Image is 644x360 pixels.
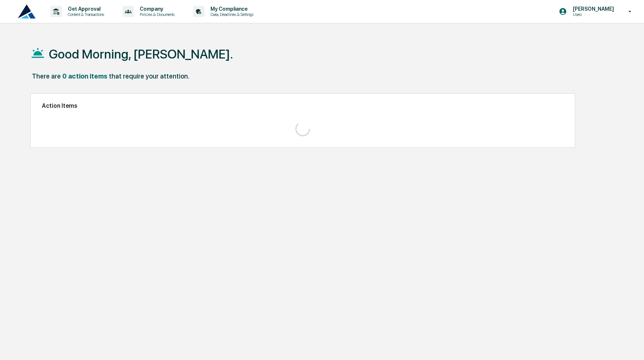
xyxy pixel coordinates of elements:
[49,47,233,61] h1: Good Morning, [PERSON_NAME].
[32,72,61,80] div: There are
[205,6,257,12] p: My Compliance
[134,6,178,12] p: Company
[567,12,618,17] p: Users
[205,12,257,17] p: Data, Deadlines & Settings
[134,12,178,17] p: Policies & Documents
[62,6,108,12] p: Get Approval
[567,6,618,12] p: [PERSON_NAME]
[109,72,189,80] div: that require your attention.
[62,72,107,80] div: 0 action items
[62,12,108,17] p: Content & Transactions
[42,102,564,109] h2: Action Items
[18,4,36,19] img: logo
